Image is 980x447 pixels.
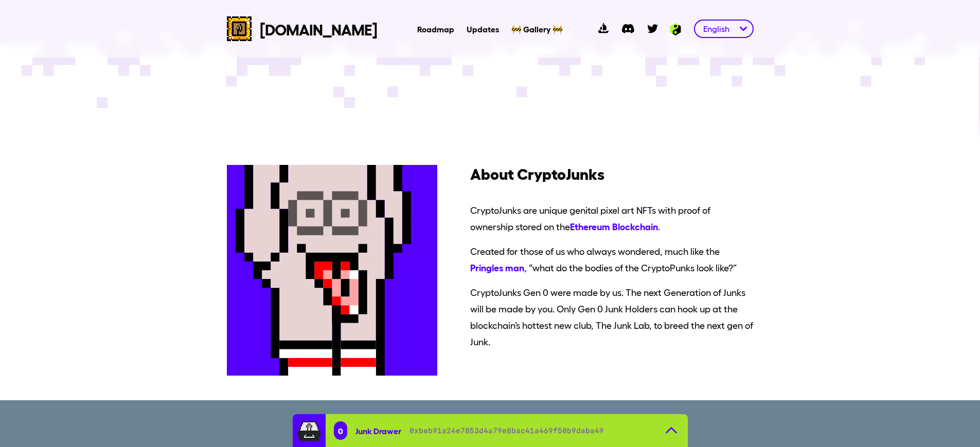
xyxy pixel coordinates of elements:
[409,425,604,436] span: 0xbeb91a24e7853d4a79e8bac41a469f50b9daba49
[467,24,499,34] a: Updates
[417,24,454,34] a: Roadmap
[338,425,343,436] span: 0
[227,148,471,392] img: landing_about_junk.3d58f796.svg
[227,16,252,41] img: cryptojunks logo
[355,425,401,436] span: Junk Drawer
[591,16,616,41] a: opensea
[616,16,640,41] a: discord
[470,198,753,239] span: CryptoJunks are unique genital pixel art NFTs with proof of ownership stored on the .
[570,219,658,233] span: Ethereum Blockchain
[227,16,377,41] a: cryptojunks logo[DOMAIN_NAME]
[511,24,563,34] a: 🚧 Gallery 🚧
[297,418,322,443] img: junkdrawer.d9bd258c.svg
[470,164,753,182] h3: About CryptoJunks
[640,16,665,41] a: twitter
[665,23,686,35] img: Ambition logo
[260,20,377,38] span: [DOMAIN_NAME]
